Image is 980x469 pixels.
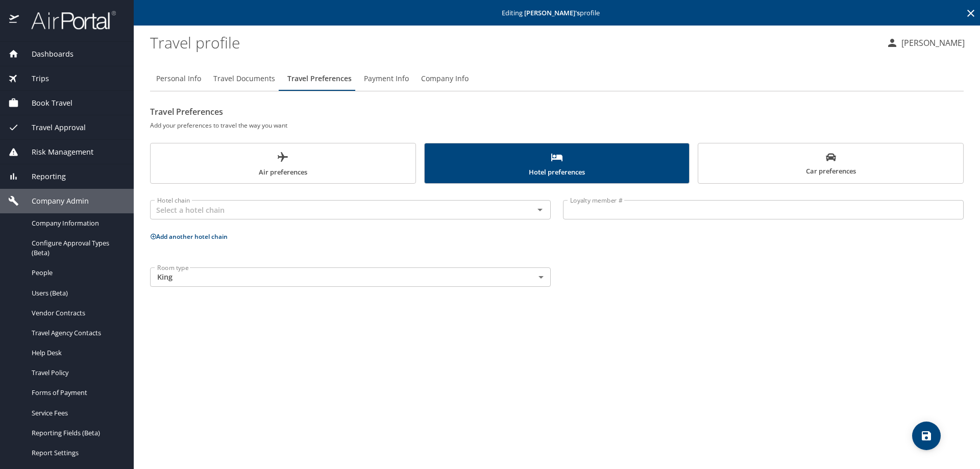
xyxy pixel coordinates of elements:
span: Book Travel [19,97,72,109]
span: Travel Documents [213,72,275,85]
span: Travel Policy [32,368,121,378]
span: Trips [19,73,49,84]
span: Reporting Fields (Beta) [32,428,121,438]
span: Vendor Contracts [32,308,121,318]
span: Air preferences [157,151,409,178]
span: Configure Approval Types (Beta) [32,238,121,258]
h1: Travel profile [150,27,878,58]
span: Travel Agency Contacts [32,328,121,338]
button: [PERSON_NAME] [882,34,969,52]
h6: Add your preferences to travel the way you want [150,120,964,131]
strong: [PERSON_NAME] 's [524,8,580,17]
span: Hotel preferences [431,151,683,178]
span: Company Information [32,218,121,228]
div: Profile [150,66,964,91]
p: Editing profile [137,10,977,16]
span: Company Admin [19,195,89,207]
button: Add another hotel chain [150,232,228,241]
span: Travel Approval [19,122,86,133]
span: Dashboards [19,48,73,60]
input: Select a hotel chain [153,203,518,216]
span: People [32,268,121,278]
div: King [150,267,551,287]
span: Report Settings [32,448,121,458]
span: Company Info [421,72,469,85]
span: Travel Preferences [287,72,352,85]
span: Service Fees [32,408,121,418]
span: Forms of Payment [32,388,121,398]
span: Users (Beta) [32,288,121,298]
span: Car preferences [704,152,957,177]
h2: Travel Preferences [150,104,964,120]
button: save [912,422,941,450]
p: [PERSON_NAME] [898,37,965,49]
span: Help Desk [32,348,121,358]
span: Reporting [19,171,66,182]
button: Open [533,203,547,217]
span: Personal Info [156,72,201,85]
img: airportal-logo.png [20,10,116,30]
span: Risk Management [19,146,93,158]
span: Payment Info [364,72,409,85]
div: scrollable force tabs example [150,143,964,184]
img: icon-airportal.png [9,10,20,30]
